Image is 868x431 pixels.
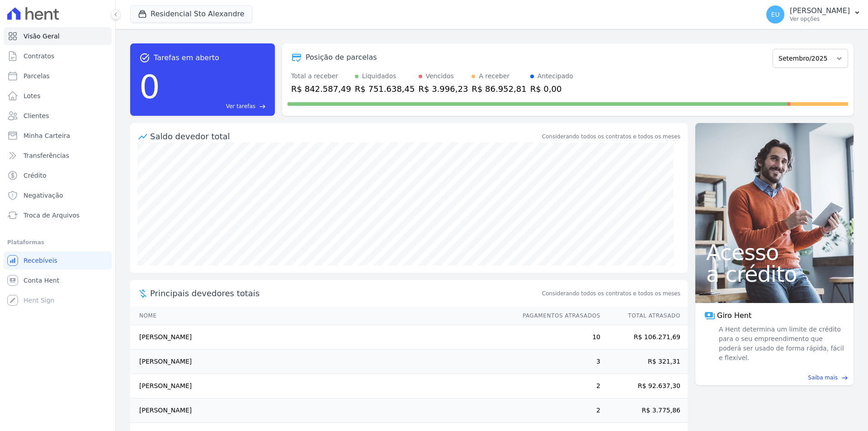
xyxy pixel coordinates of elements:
span: east [841,374,848,381]
span: Saiba mais [808,374,838,382]
td: [PERSON_NAME] [130,398,514,423]
div: 0 [139,63,160,110]
div: R$ 3.996,23 [419,83,468,95]
p: Ver opções [790,15,850,23]
span: Giro Hent [717,310,751,321]
span: Ver tarefas [226,102,255,110]
button: EU [PERSON_NAME] Ver opções [759,2,868,27]
span: Recebíveis [24,256,57,265]
a: Recebíveis [4,251,112,270]
span: EU [771,11,780,18]
a: Minha Carteira [4,127,112,145]
div: Posição de parcelas [306,52,377,63]
span: Lotes [24,91,41,100]
div: Liquidados [362,71,396,81]
span: Visão Geral [24,32,60,41]
div: Plataformas [7,237,108,248]
div: R$ 751.638,45 [355,83,415,95]
a: Transferências [4,147,112,165]
a: Clientes [4,107,112,125]
td: R$ 3.775,86 [601,398,688,423]
td: R$ 106.271,69 [601,325,688,350]
div: A receber [479,71,509,81]
a: Saiba mais east [701,374,848,382]
td: 10 [514,325,601,350]
a: Ver tarefas east [164,102,266,110]
span: Conta Hent [24,276,59,285]
td: 2 [514,398,601,423]
a: Visão Geral [4,27,112,45]
td: [PERSON_NAME] [130,325,514,350]
span: Contratos [24,52,54,61]
div: R$ 0,00 [530,83,573,95]
div: Total a receber [291,71,351,81]
a: Parcelas [4,67,112,85]
div: Antecipado [538,71,573,81]
button: Residencial Sto Alexandre [130,5,252,23]
a: Negativação [4,186,112,204]
td: 3 [514,350,601,374]
a: Crédito [4,166,112,185]
td: [PERSON_NAME] [130,350,514,374]
span: Crédito [24,171,47,180]
span: Transferências [24,151,69,160]
span: Clientes [24,111,49,120]
span: a crédito [706,263,843,285]
div: R$ 86.952,81 [472,83,526,95]
span: Parcelas [24,71,50,81]
span: Acesso [706,242,843,263]
span: Troca de Arquivos [24,211,80,220]
a: Lotes [4,87,112,105]
span: Negativação [24,191,63,200]
th: Pagamentos Atrasados [514,307,601,325]
span: Principais devedores totais [150,287,540,299]
span: Tarefas em aberto [154,52,219,63]
a: Troca de Arquivos [4,206,112,224]
a: Contratos [4,47,112,65]
div: Vencidos [426,71,454,81]
th: Total Atrasado [601,307,688,325]
td: 2 [514,374,601,398]
td: R$ 321,31 [601,350,688,374]
span: A Hent determina um limite de crédito para o seu empreendimento que poderá ser usado de forma ráp... [717,325,844,363]
span: east [259,103,266,110]
span: Minha Carteira [24,131,70,140]
th: Nome [130,307,514,325]
td: R$ 92.637,30 [601,374,688,398]
p: [PERSON_NAME] [790,6,850,15]
td: [PERSON_NAME] [130,374,514,398]
div: Considerando todos os contratos e todos os meses [542,133,680,141]
div: R$ 842.587,49 [291,83,351,95]
div: Saldo devedor total [150,130,540,142]
a: Conta Hent [4,271,112,289]
span: Considerando todos os contratos e todos os meses [542,289,680,298]
span: task_alt [139,52,150,63]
